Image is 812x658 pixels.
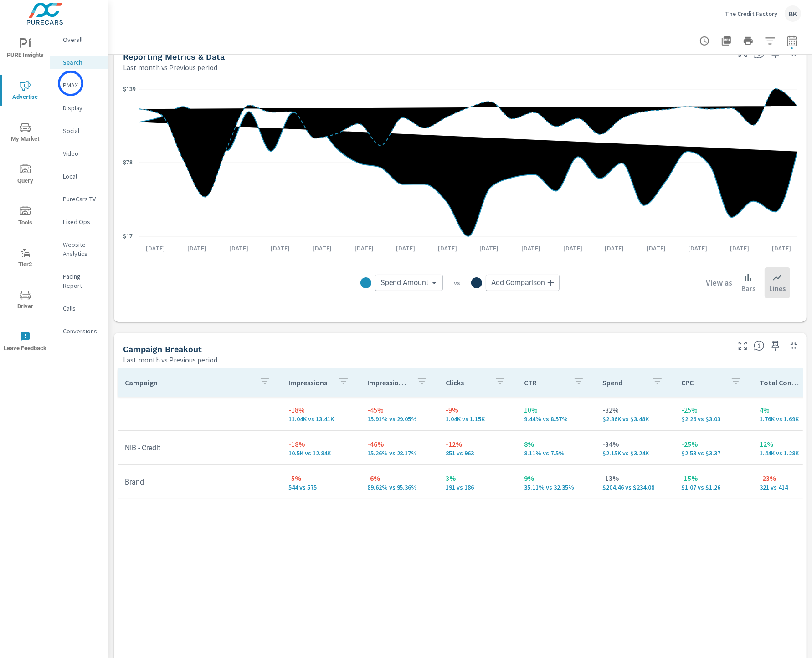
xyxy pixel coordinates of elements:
[681,473,745,484] p: -15%
[63,149,101,158] p: Video
[446,439,509,449] p: -12%
[446,484,509,491] p: 191 vs 186
[63,172,101,181] p: Local
[118,436,281,459] td: NIB - Credit
[63,304,101,313] p: Calls
[50,192,108,206] div: PureCars TV
[761,32,779,50] button: Apply Filters
[50,56,108,69] div: Search
[735,338,750,353] button: Make Fullscreen
[0,27,50,362] div: nav menu
[50,124,108,138] div: Social
[123,52,225,61] h5: Reporting Metrics & Data
[602,378,644,387] p: Spend
[769,283,786,294] p: Lines
[288,439,352,449] p: -18%
[524,439,588,449] p: 8%
[367,415,431,423] p: 15.91% vs 29.05%
[123,344,202,354] h5: Campaign Breakout
[123,233,133,240] text: $17
[602,484,666,491] p: $204.46 vs $234.08
[602,473,666,484] p: -13%
[602,415,666,423] p: $2,356.57 vs $3,478.84
[63,326,101,336] p: Conversions
[367,473,431,484] p: -6%
[3,80,47,102] span: Advertise
[63,217,101,226] p: Fixed Ops
[390,244,421,253] p: [DATE]
[446,473,509,484] p: 3%
[125,378,252,387] p: Campaign
[50,169,108,183] div: Local
[741,283,755,294] p: Bars
[640,244,672,253] p: [DATE]
[681,449,745,457] p: $2.53 vs $3.37
[3,38,47,61] span: PURE Insights
[50,78,108,92] div: PMAX
[288,415,352,423] p: 11,042 vs 13,413
[524,415,588,423] p: 9.44% vs 8.57%
[524,404,588,415] p: 10%
[725,10,777,18] p: The Credit Factory
[768,338,783,353] span: Save this to your personalized report
[50,238,108,260] div: Website Analytics
[367,404,431,415] p: -45%
[123,159,133,166] text: $78
[63,272,101,290] p: Pacing Report
[681,404,745,415] p: -25%
[446,378,488,387] p: Clicks
[717,32,735,50] button: "Export Report to PDF"
[3,122,47,144] span: My Market
[223,244,255,253] p: [DATE]
[123,354,217,365] p: Last month vs Previous period
[306,244,338,253] p: [DATE]
[783,32,801,50] button: Select Date Range
[443,279,471,287] p: vs
[50,147,108,160] div: Video
[123,62,217,73] p: Last month vs Previous period
[486,275,560,291] div: Add Comparison
[50,101,108,115] div: Display
[3,290,47,312] span: Driver
[50,324,108,338] div: Conversions
[63,103,101,112] p: Display
[3,206,47,228] span: Tools
[50,301,108,315] div: Calls
[682,244,714,253] p: [DATE]
[524,449,588,457] p: 8.11% vs 7.5%
[760,378,802,387] p: Total Conversions
[50,215,108,229] div: Fixed Ops
[602,439,666,449] p: -34%
[598,244,630,253] p: [DATE]
[63,35,101,44] p: Overall
[681,415,745,423] p: $2.26 vs $3.03
[380,278,428,287] span: Spend Amount
[63,81,101,90] p: PMAX
[515,244,547,253] p: [DATE]
[50,33,108,46] div: Overall
[446,449,509,457] p: 851 vs 963
[375,275,443,291] div: Spend Amount
[524,473,588,484] p: 9%
[785,5,801,22] div: BK
[367,439,431,449] p: -46%
[367,484,431,491] p: 89.62% vs 95.36%
[524,378,566,387] p: CTR
[63,194,101,204] p: PureCars TV
[50,270,108,292] div: Pacing Report
[288,484,352,491] p: 544 vs 575
[63,58,101,67] p: Search
[3,332,47,354] span: Leave Feedback
[786,338,801,353] button: Minimize Widget
[446,415,509,423] p: 1,042 vs 1,149
[754,340,765,351] span: This is a summary of Search performance results by campaign. Each column can be sorted.
[63,126,101,135] p: Social
[739,32,757,50] button: Print Report
[524,484,588,491] p: 35.11% vs 32.35%
[181,244,213,253] p: [DATE]
[288,404,352,415] p: -18%
[446,404,509,415] p: -9%
[348,244,380,253] p: [DATE]
[724,244,755,253] p: [DATE]
[473,244,505,253] p: [DATE]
